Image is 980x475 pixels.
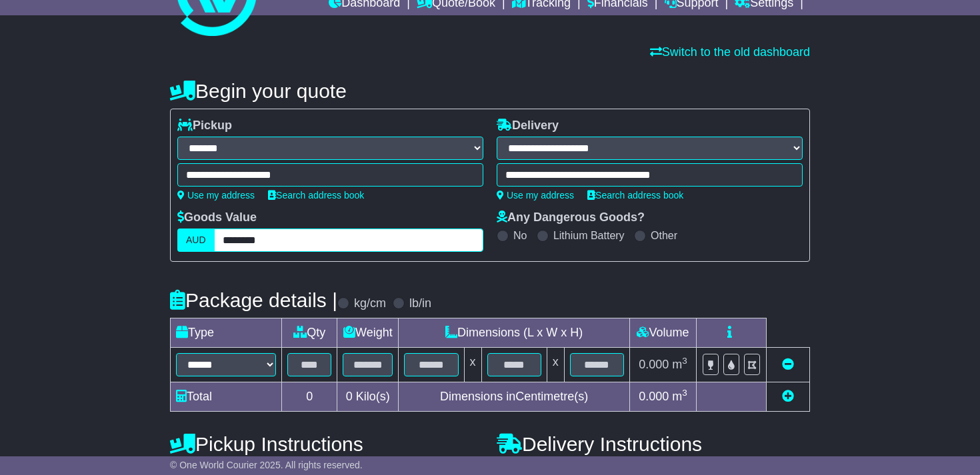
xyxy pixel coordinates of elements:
a: Use my address [177,190,255,201]
label: Pickup [177,119,232,133]
td: Kilo(s) [337,382,399,412]
a: Search address book [268,190,364,201]
h4: Package details | [170,289,337,311]
span: m [672,390,687,403]
label: Any Dangerous Goods? [497,211,645,225]
label: AUD [177,229,215,252]
label: No [513,229,527,242]
td: x [547,348,564,382]
label: Lithium Battery [553,229,625,242]
sup: 3 [682,388,687,398]
td: Total [171,382,282,412]
label: kg/cm [354,296,386,311]
td: x [464,348,481,382]
span: © One World Courier 2025. All rights reserved. [170,460,363,470]
a: Use my address [497,190,574,201]
a: Switch to the old dashboard [650,45,810,59]
sup: 3 [682,356,687,366]
td: 0 [282,382,337,412]
span: 0 [346,390,353,403]
h4: Pickup Instructions [170,433,483,455]
td: Type [171,318,282,348]
td: Weight [337,318,399,348]
span: 0.000 [639,358,669,371]
label: lb/in [409,296,431,311]
td: Dimensions (L x W x H) [399,318,630,348]
td: Volume [629,318,696,348]
label: Goods Value [177,211,257,225]
label: Other [651,229,677,242]
a: Remove this item [782,358,794,371]
h4: Delivery Instructions [497,433,810,455]
td: Qty [282,318,337,348]
a: Search address book [587,190,683,201]
td: Dimensions in Centimetre(s) [399,382,630,412]
span: 0.000 [639,390,669,403]
label: Delivery [497,119,559,133]
span: m [672,358,687,371]
h4: Begin your quote [170,80,810,102]
a: Add new item [782,390,794,403]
